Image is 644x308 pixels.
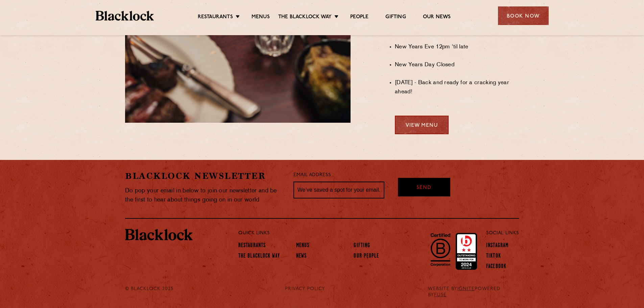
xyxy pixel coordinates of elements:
[296,242,310,250] a: Menus
[486,242,508,250] a: Instagram
[354,253,379,260] a: Our People
[423,286,524,298] div: WEBSITE BY POWERED BY
[238,242,266,250] a: Restaurants
[293,182,384,198] input: We’ve saved a spot for your email...
[456,233,477,270] img: Accred_2023_2star.png
[198,14,233,21] a: Restaurants
[285,286,325,292] a: PRIVACY POLICY
[395,78,519,97] li: [DATE] - Back and ready for a cracking year ahead!
[296,253,307,260] a: News
[120,286,187,298] div: © Blacklock 2025
[293,171,331,179] label: Email Address
[395,43,519,52] li: New Years Eve 12pm 'til late
[252,14,270,21] a: Menus
[395,61,519,70] li: New Years Day Closed
[125,186,283,205] p: Do pop your email in below to join our newsletter and be the first to hear about things going on ...
[427,229,454,270] img: B-Corp-Logo-Black-RGB.svg
[238,229,464,238] p: Quick Links
[416,184,431,192] span: Send
[350,14,368,21] a: People
[238,253,280,260] a: The Blacklock Way
[278,14,332,21] a: The Blacklock Way
[486,263,506,271] a: Facebook
[125,170,283,182] h2: Blacklock Newsletter
[434,292,447,298] a: FUSE
[486,229,519,238] p: Social Links
[457,286,475,291] a: IGNITE
[423,14,451,21] a: Our News
[96,11,154,21] img: BL_Textured_Logo-footer-cropped.svg
[498,6,549,25] div: Book Now
[395,116,449,134] a: View Menu
[125,229,193,240] img: BL_Textured_Logo-footer-cropped.svg
[486,253,501,260] a: TikTok
[385,14,406,21] a: Gifting
[354,242,370,250] a: Gifting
